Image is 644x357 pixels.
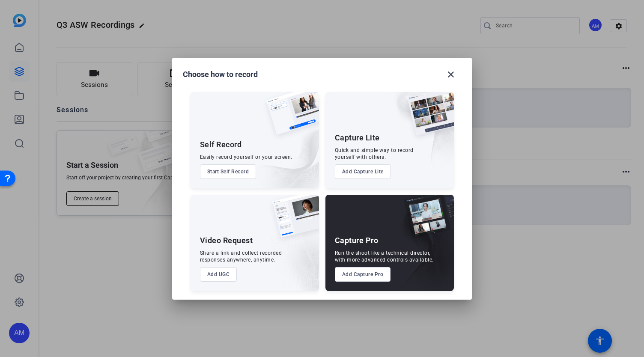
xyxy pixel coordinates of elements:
img: embarkstudio-self-record.png [244,110,319,188]
div: Capture Lite [335,133,380,143]
h1: Choose how to record [183,69,258,80]
img: embarkstudio-ugc-content.png [269,221,319,291]
div: Video Request [200,235,253,246]
img: capture-lite.png [401,92,454,144]
img: self-record.png [260,92,319,143]
div: Easily record yourself or your screen. [200,154,292,161]
div: Quick and simple way to record yourself with others. [335,147,414,161]
div: Run the shoot like a technical director, with more advanced controls available. [335,250,434,263]
mat-icon: close [446,69,456,80]
button: Add UGC [200,267,237,282]
button: Start Self Record [200,164,256,179]
img: ugc-content.png [266,195,319,247]
div: Share a link and collect recorded responses anywhere, anytime. [200,250,282,263]
img: embarkstudio-capture-lite.png [377,92,454,178]
div: Self Record [200,140,242,150]
div: Capture Pro [335,235,379,246]
img: capture-pro.png [397,195,454,247]
button: Add Capture Pro [335,267,391,282]
button: Add Capture Lite [335,164,391,179]
img: embarkstudio-capture-pro.png [391,205,454,291]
